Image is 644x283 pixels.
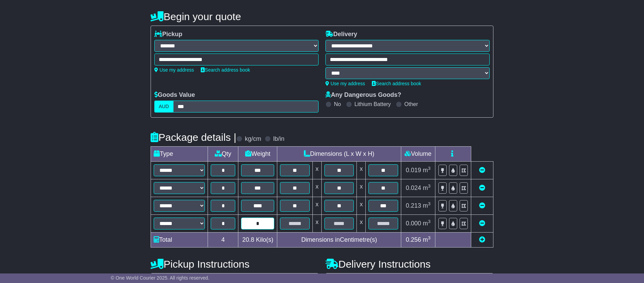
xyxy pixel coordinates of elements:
[423,220,431,227] span: m
[404,101,418,107] label: Other
[201,67,250,73] a: Search address book
[154,31,182,38] label: Pickup
[423,236,431,243] span: m
[479,202,485,209] a: Remove this item
[479,220,485,227] a: Remove this item
[406,184,421,191] span: 0.024
[273,135,284,143] label: lb/in
[423,184,431,191] span: m
[428,235,431,240] sup: 3
[428,201,431,206] sup: 3
[242,236,254,243] span: 20.8
[154,67,194,73] a: Use my address
[406,220,421,227] span: 0.000
[401,147,435,162] td: Volume
[428,219,431,224] sup: 3
[277,147,401,162] td: Dimensions (L x W x H)
[334,101,341,107] label: No
[312,179,321,197] td: x
[479,236,485,243] a: Add new item
[312,197,321,215] td: x
[479,184,485,191] a: Remove this item
[423,202,431,209] span: m
[312,215,321,233] td: x
[428,183,431,189] sup: 3
[354,101,391,107] label: Lithium Battery
[208,147,238,162] td: Qty
[238,147,277,162] td: Weight
[357,215,366,233] td: x
[151,258,319,270] h4: Pickup Instructions
[428,166,431,171] sup: 3
[151,132,236,143] h4: Package details |
[325,91,401,99] label: Any Dangerous Goods?
[111,275,209,281] span: © One World Courier 2025. All rights reserved.
[151,11,493,22] h4: Begin your quote
[245,135,261,143] label: kg/cm
[151,233,208,248] td: Total
[151,147,208,162] td: Type
[406,167,421,174] span: 0.019
[357,162,366,179] td: x
[312,162,321,179] td: x
[423,167,431,174] span: m
[479,167,485,174] a: Remove this item
[154,101,173,113] label: AUD
[357,179,366,197] td: x
[208,233,238,248] td: 4
[238,233,277,248] td: Kilo(s)
[372,81,421,86] a: Search address book
[154,91,195,99] label: Goods Value
[357,197,366,215] td: x
[325,81,365,86] a: Use my address
[406,236,421,243] span: 0.256
[325,258,493,270] h4: Delivery Instructions
[325,31,357,38] label: Delivery
[406,202,421,209] span: 0.213
[277,233,401,248] td: Dimensions in Centimetre(s)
